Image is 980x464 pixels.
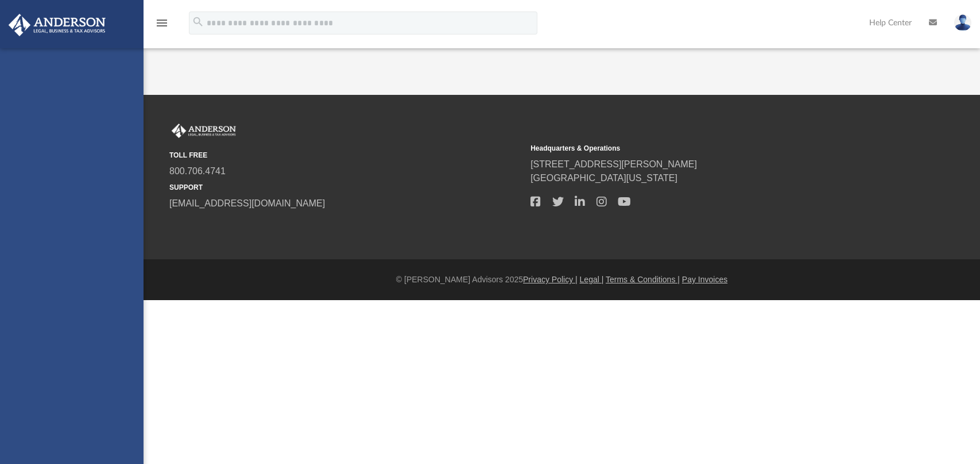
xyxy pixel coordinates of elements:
a: Pay Invoices [682,275,727,284]
img: Anderson Advisors Platinum Portal [5,14,109,36]
small: Headquarters & Operations [530,143,884,154]
small: TOLL FREE [169,150,522,160]
a: [GEOGRAPHIC_DATA][US_STATE] [530,173,677,183]
a: Privacy Policy | [523,275,578,284]
img: User Pic [954,14,971,31]
div: © [PERSON_NAME] Advisors 2025 [144,274,980,286]
i: menu [155,16,169,30]
small: SUPPORT [169,182,522,193]
img: Anderson Advisors Platinum Portal [169,124,238,139]
i: search [192,16,204,28]
a: Terms & Conditions | [606,275,680,284]
a: [STREET_ADDRESS][PERSON_NAME] [530,159,697,169]
a: menu [155,22,169,30]
a: [EMAIL_ADDRESS][DOMAIN_NAME] [169,198,325,208]
a: 800.706.4741 [169,166,226,176]
a: Legal | [580,275,604,284]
